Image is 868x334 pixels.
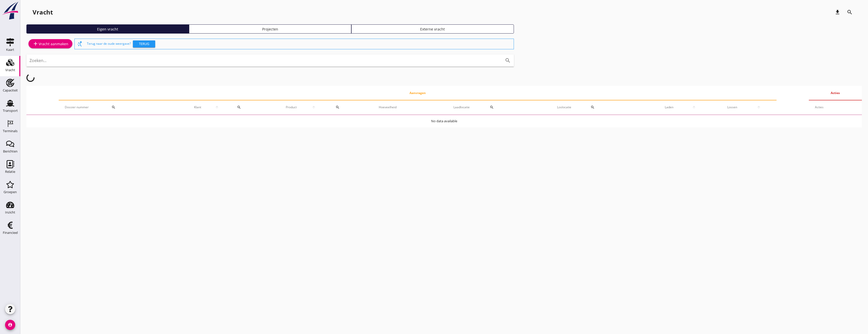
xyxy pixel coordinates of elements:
[3,129,18,133] div: Terminals
[28,39,72,48] a: Vracht aanmaken
[718,105,747,110] span: Lossen
[5,68,15,72] div: Vracht
[3,89,18,92] div: Capaciteit
[26,115,862,127] td: No data available
[834,9,841,15] i: download
[591,105,595,109] i: search
[65,101,175,113] div: Dossier nummer
[304,105,323,109] i: arrow_upward
[4,190,17,194] div: Groepen
[278,105,304,110] span: Product
[112,105,116,109] i: search
[847,9,853,15] i: search
[354,26,512,32] div: Externe vracht
[379,105,441,110] div: Hoeveelheid
[33,8,53,16] div: Vracht
[656,105,683,110] span: Laden
[351,24,514,34] a: Externe vracht
[5,320,15,330] i: account_circle
[683,105,705,109] i: arrow_upward
[29,26,187,32] div: Eigen vracht
[336,105,340,109] i: search
[557,101,643,113] div: Loslocatie
[29,56,497,65] input: Zoeken...
[77,41,83,47] i: switch_access_shortcut
[237,105,241,109] i: search
[3,150,18,153] div: Berichten
[6,48,14,51] div: Kaart
[191,26,349,32] div: Projecten
[3,109,18,112] div: Transport
[59,86,777,100] th: Aanvragen
[747,105,770,109] i: arrow_upward
[3,231,18,234] div: Financieel
[189,24,352,34] a: Projecten
[87,39,512,49] div: Terug naar de oude weergave?
[505,57,511,64] i: search
[33,41,68,47] div: Vracht aanmaken
[26,24,189,34] a: Eigen vracht
[490,105,494,109] i: search
[5,170,15,173] div: Relatie
[809,86,862,100] th: Acties
[135,41,153,47] div: Terug
[815,105,856,110] div: Acties
[133,40,155,48] button: Terug
[187,105,208,110] span: Klant
[33,41,39,47] i: add
[1,1,19,20] img: logo-small.a267ee39.svg
[5,211,15,214] div: Inzicht
[453,101,545,113] div: Laadlocatie
[208,105,226,109] i: arrow_upward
